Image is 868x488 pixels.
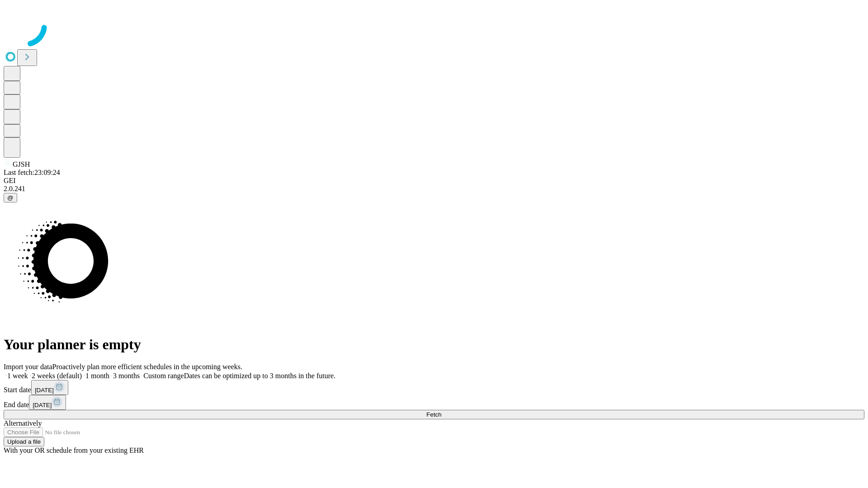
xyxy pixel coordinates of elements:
[33,402,52,408] span: [DATE]
[184,372,335,380] span: Dates can be optimized up to 3 months in the future.
[143,372,184,380] span: Custom range
[32,372,82,380] span: 2 weeks (default)
[7,372,28,380] span: 1 week
[85,372,109,380] span: 1 month
[4,363,52,371] span: Import your data
[426,411,441,418] span: Fetch
[4,419,42,427] span: Alternatively
[4,380,864,395] div: Start date
[29,395,66,410] button: [DATE]
[4,185,864,193] div: 2.0.241
[7,194,14,201] span: @
[4,169,60,176] span: Last fetch: 23:09:24
[113,372,140,380] span: 3 months
[4,437,44,446] button: Upload a file
[52,363,242,371] span: Proactively plan more efficient schedules in the upcoming weeks.
[4,446,144,454] span: With your OR schedule from your existing EHR
[4,336,864,353] h1: Your planner is empty
[35,387,54,394] span: [DATE]
[4,410,864,419] button: Fetch
[31,380,68,395] button: [DATE]
[4,177,864,185] div: GEI
[4,395,864,410] div: End date
[13,160,30,168] span: GJSH
[4,193,17,202] button: @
